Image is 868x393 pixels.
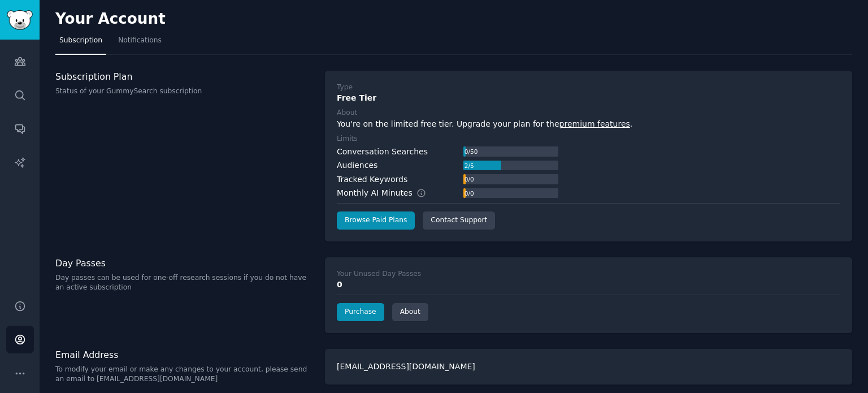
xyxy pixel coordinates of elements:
[7,10,33,30] img: GummySearch logo
[337,269,421,279] div: Your Unused Day Passes
[55,32,106,55] a: Subscription
[55,349,313,361] h3: Email Address
[559,119,630,128] a: premium features
[325,349,852,385] div: [EMAIL_ADDRESS][DOMAIN_NAME]
[337,159,377,171] div: Audiences
[114,32,166,55] a: Notifications
[337,174,407,185] div: Tracked Keywords
[463,161,475,171] div: 2 / 5
[463,188,475,198] div: 0 / 0
[118,36,162,46] span: Notifications
[337,146,428,158] div: Conversation Searches
[463,146,479,157] div: 0 / 50
[337,118,840,130] div: You're on the limited free tier. Upgrade your plan for the .
[55,10,166,28] h2: Your Account
[55,71,313,83] h3: Subscription Plan
[337,187,438,199] div: Monthly AI Minutes
[337,279,840,291] div: 0
[55,87,313,97] p: Status of your GummySearch subscription
[423,211,495,230] a: Contact Support
[337,211,415,230] a: Browse Paid Plans
[337,92,840,104] div: Free Tier
[392,303,428,321] a: About
[337,108,357,118] div: About
[337,83,353,93] div: Type
[59,36,102,46] span: Subscription
[55,365,313,385] p: To modify your email or make any changes to your account, please send an email to [EMAIL_ADDRESS]...
[337,134,358,144] div: Limits
[337,303,384,321] a: Purchase
[55,273,313,293] p: Day passes can be used for one-off research sessions if you do not have an active subscription
[55,257,313,269] h3: Day Passes
[463,174,475,184] div: 0 / 0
